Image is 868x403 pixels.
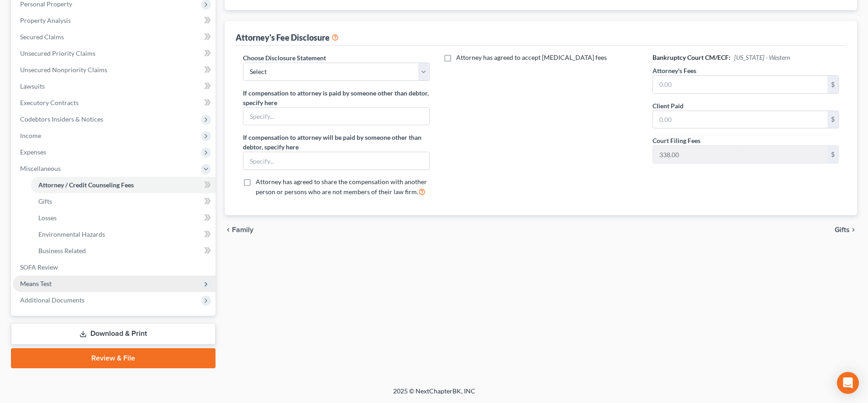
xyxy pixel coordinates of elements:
a: Unsecured Nonpriority Claims [13,62,216,78]
input: 0.00 [653,146,827,163]
a: Download & Print [11,323,216,345]
input: 0.00 [653,111,827,128]
span: Attorney / Credit Counseling Fees [38,181,134,189]
label: Client Paid [652,101,684,111]
div: 2025 © NextChapterBK, INC [174,387,694,403]
a: Losses [31,210,216,226]
span: Codebtors Insiders & Notices [20,115,103,123]
span: Environmental Hazards [38,230,105,238]
span: Lawsuits [20,82,45,90]
a: Review & File [11,348,216,368]
div: $ [827,76,838,93]
span: Family [232,226,253,233]
div: Open Intercom Messenger [837,372,859,394]
span: Additional Documents [20,296,84,304]
label: Attorney's Fees [652,66,696,75]
span: Expenses [20,148,46,156]
h6: Bankruptcy Court CM/ECF: [652,53,839,62]
span: Gifts [835,226,850,233]
i: chevron_right [850,226,857,233]
a: Lawsuits [13,78,216,95]
span: Means Test [20,280,52,287]
label: Choose Disclosure Statement [243,53,326,63]
div: $ [827,111,838,128]
input: Specify... [243,152,429,170]
a: Attorney / Credit Counseling Fees [31,177,216,193]
span: Attorney has agreed to accept [MEDICAL_DATA] fees [456,53,607,61]
span: Property Analysis [20,16,71,24]
a: Environmental Hazards [31,226,216,243]
button: Gifts chevron_right [835,226,857,233]
span: Income [20,132,41,139]
button: chevron_left Family [225,226,253,233]
span: Secured Claims [20,33,64,41]
a: Gifts [31,193,216,210]
label: If compensation to attorney is paid by someone other than debtor, specify here [243,88,429,107]
input: 0.00 [653,76,827,93]
span: Miscellaneous [20,164,61,172]
div: Attorney's Fee Disclosure [236,32,339,43]
div: $ [827,146,838,163]
span: Unsecured Priority Claims [20,49,95,57]
span: Losses [38,214,57,222]
a: Property Analysis [13,12,216,29]
span: Attorney has agreed to share the compensation with another person or persons who are not members ... [256,178,427,196]
span: Executory Contracts [20,99,79,106]
span: SOFA Review [20,263,58,271]
a: Unsecured Priority Claims [13,45,216,62]
i: chevron_left [225,226,232,233]
a: Business Related [31,243,216,259]
span: [US_STATE] - Western [734,53,790,61]
span: Gifts [38,197,52,205]
a: Secured Claims [13,29,216,45]
label: If compensation to attorney will be paid by someone other than debtor, specify here [243,133,429,152]
span: Business Related [38,247,86,255]
span: Unsecured Nonpriority Claims [20,66,107,74]
label: Court Filing Fees [652,136,700,145]
input: Specify... [243,108,429,125]
a: Executory Contracts [13,95,216,111]
a: SOFA Review [13,259,216,276]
